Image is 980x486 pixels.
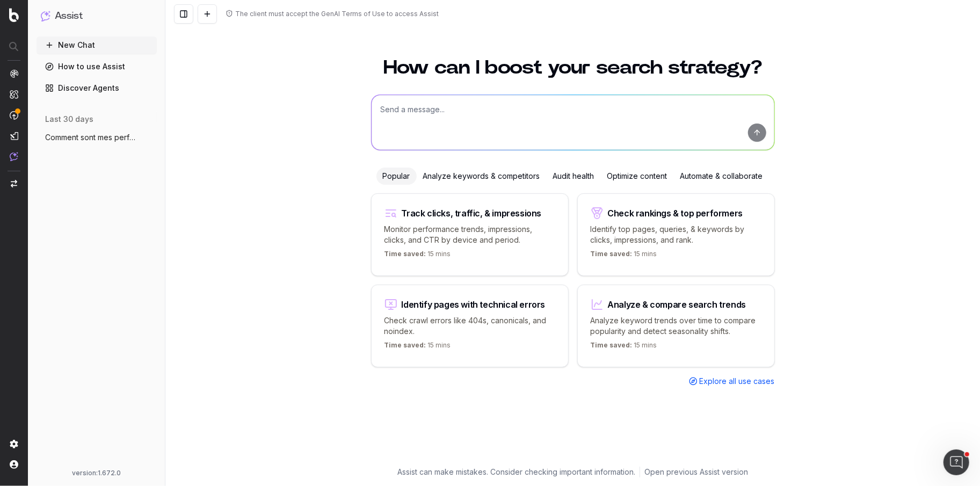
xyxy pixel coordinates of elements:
[384,224,555,245] p: Monitor performance trends, impressions, clicks, and CTR by device and period.
[41,469,153,477] div: version: 1.672.0
[591,341,657,354] p: 15 mins
[45,132,140,143] span: Comment sont mes performances sur le mot
[591,250,657,263] p: 15 mins
[591,224,761,245] p: Identify top pages, queries, & keywords by clicks, impressions, and rank.
[10,132,18,140] img: Studio
[601,168,674,185] div: Optimize content
[376,168,417,185] div: Popular
[10,460,18,469] img: My account
[41,11,50,21] img: Assist
[37,129,157,146] button: Comment sont mes performances sur le mot
[943,449,969,475] iframe: Intercom live chat
[37,37,157,54] button: New Chat
[37,79,157,97] a: Discover Agents
[371,58,775,77] h1: How can I boost your search strategy?
[417,168,547,185] div: Analyze keywords & competitors
[384,250,426,258] span: Time saved:
[402,300,546,309] div: Identify pages with technical errors
[9,8,19,22] img: Botify logo
[591,250,633,258] span: Time saved:
[37,58,157,75] a: How to use Assist
[235,10,439,18] div: The client must accept the GenAI Terms of Use to access Assist
[674,168,770,185] div: Automate & collaborate
[644,467,748,477] a: Open previous Assist version
[10,152,18,161] img: Assist
[591,341,633,349] span: Time saved:
[10,90,18,99] img: Intelligence
[10,440,18,448] img: Setting
[397,467,635,477] p: Assist can make mistakes. Consider checking important information.
[384,341,451,354] p: 15 mins
[608,209,743,217] div: Check rankings & top performers
[10,111,18,120] img: Activation
[402,209,542,217] div: Track clicks, traffic, & impressions
[384,315,555,337] p: Check crawl errors like 404s, canonicals, and noindex.
[45,114,93,125] span: last 30 days
[608,300,746,309] div: Analyze & compare search trends
[55,9,83,24] h1: Assist
[700,376,775,387] span: Explore all use cases
[41,9,153,24] button: Assist
[384,341,426,349] span: Time saved:
[10,69,18,78] img: Analytics
[384,250,451,263] p: 15 mins
[591,315,761,337] p: Analyze keyword trends over time to compare popularity and detect seasonality shifts.
[547,168,601,185] div: Audit health
[689,376,775,387] a: Explore all use cases
[11,180,17,187] img: Switch project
